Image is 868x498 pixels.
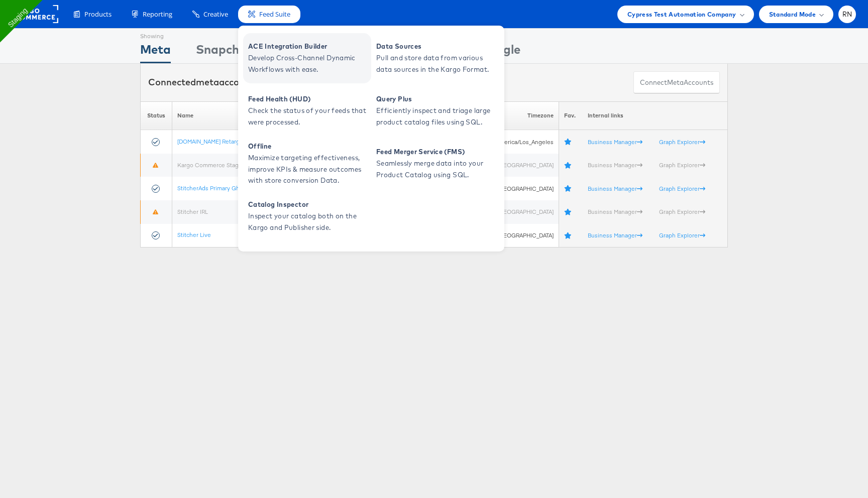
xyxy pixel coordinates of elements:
span: Pull and store data from various data sources in the Kargo Format. [376,52,497,75]
a: Graph Explorer [659,185,705,192]
div: Meta [140,41,171,63]
a: Graph Explorer [659,138,705,146]
span: Reporting [143,10,172,19]
span: Feed Health (HUD) [248,93,369,105]
a: Query Plus Efficiently inspect and triage large product catalog files using SQL. [371,86,499,136]
a: Feed Health (HUD) Check the status of your feeds that were processed. [243,86,371,136]
div: Snapchat [196,41,252,63]
a: Business Manager [588,185,642,192]
span: Seamlessly merge data into your Product Catalog using SQL. [376,158,497,181]
span: Cypress Test Automation Company [627,9,736,20]
a: ACE Integration Builder Develop Cross-Channel Dynamic Workflows with ease. [243,33,371,83]
span: meta [667,78,684,87]
span: Standard Mode [769,9,816,20]
span: Offline [248,141,369,152]
a: StitcherAds Primary Ghost Account [177,184,272,192]
button: ConnectmetaAccounts [633,71,720,94]
a: Stitcher IRL [177,208,208,215]
span: Query Plus [376,93,497,105]
span: Creative [203,10,228,19]
a: Offline Maximize targeting effectiveness, improve KPIs & measure outcomes with store conversion D... [243,139,371,189]
span: ACE Integration Builder [248,41,369,52]
span: Catalog Inspector [248,199,369,210]
a: [DOMAIN_NAME] Retargeting [177,138,254,145]
span: Efficiently inspect and triage large product catalog files using SQL. [376,105,497,128]
a: Data Sources Pull and store data from various data sources in the Kargo Format. [371,33,499,83]
a: Graph Explorer [659,208,705,215]
a: Business Manager [588,231,642,239]
th: Name [172,101,314,130]
span: Products [84,10,112,19]
span: Check the status of your feeds that were processed. [248,105,369,128]
a: Kargo Commerce Staging Sandbox [177,161,272,169]
span: Feed Merger Service (FMS) [376,146,497,158]
a: Business Manager [588,138,642,146]
a: Graph Explorer [659,161,705,169]
span: meta [196,76,219,88]
a: Feed Merger Service (FMS) Seamlessly merge data into your Product Catalog using SQL. [371,139,499,189]
th: Status [141,101,172,130]
span: Inspect your catalog both on the Kargo and Publisher side. [248,210,369,233]
div: Showing [140,29,171,41]
a: Catalog Inspector Inspect your catalog both on the Kargo and Publisher side. [243,191,371,241]
div: Connected accounts [148,76,259,89]
span: Data Sources [376,41,497,52]
a: Business Manager [588,161,642,169]
span: Develop Cross-Channel Dynamic Workflows with ease. [248,52,369,75]
span: RN [842,11,852,18]
span: Feed Suite [259,10,290,19]
span: Maximize targeting effectiveness, improve KPIs & measure outcomes with store conversion Data. [248,152,369,186]
a: Stitcher Live [177,231,211,238]
a: Business Manager [588,208,642,215]
a: Graph Explorer [659,231,705,239]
